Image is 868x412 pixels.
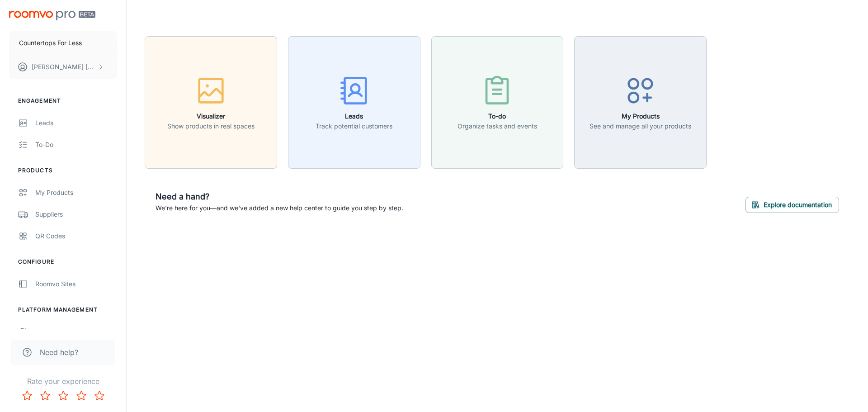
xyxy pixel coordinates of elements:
[458,121,537,131] p: Organize tasks and events
[574,97,707,106] a: My ProductsSee and manage all your products
[145,36,277,169] button: VisualizerShow products in real spaces
[288,97,420,106] a: LeadsTrack potential customers
[35,209,117,219] div: Suppliers
[9,31,117,55] button: Countertops For Less
[32,62,95,72] p: [PERSON_NAME] [PERSON_NAME]
[35,140,117,150] div: To-do
[19,38,82,48] p: Countertops For Less
[35,231,117,241] div: QR Codes
[590,111,691,121] h6: My Products
[35,118,117,128] div: Leads
[156,203,403,213] p: We're here for you—and we've added a new help center to guide you step by step.
[156,190,403,203] h6: Need a hand?
[167,121,255,131] p: Show products in real spaces
[745,197,839,213] button: Explore documentation
[9,55,117,79] button: [PERSON_NAME] [PERSON_NAME]
[316,121,392,131] p: Track potential customers
[590,121,691,131] p: See and manage all your products
[574,36,707,169] button: My ProductsSee and manage all your products
[316,111,392,121] h6: Leads
[167,111,255,121] h6: Visualizer
[745,199,839,208] a: Explore documentation
[9,11,95,20] img: Roomvo PRO Beta
[458,111,537,121] h6: To-do
[288,36,420,169] button: LeadsTrack potential customers
[431,97,564,106] a: To-doOrganize tasks and events
[35,188,117,198] div: My Products
[431,36,564,169] button: To-doOrganize tasks and events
